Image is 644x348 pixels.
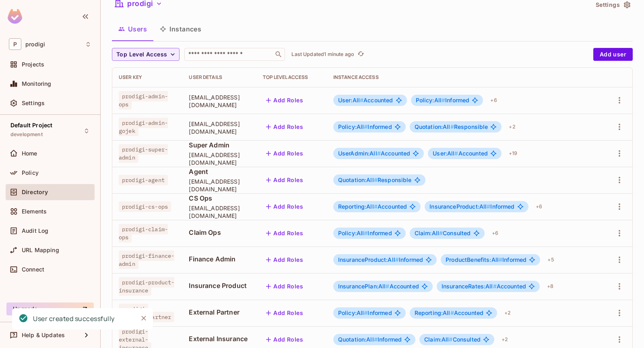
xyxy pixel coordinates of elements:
span: Home [22,150,37,157]
span: Reporting:All [415,309,454,316]
span: Accounted [338,283,419,290]
span: Click to refresh data [354,50,365,59]
span: ProductBenefits:All [446,256,502,263]
span: # [499,256,502,263]
span: prodigi-cs-ops [119,201,171,212]
span: # [374,176,378,183]
span: Elements [22,208,47,215]
span: Policy:All [338,123,368,130]
span: # [439,230,443,236]
div: + 2 [501,307,514,319]
div: + 2 [506,120,518,133]
span: Informed [338,310,392,316]
span: prodigi-super-admin [119,144,168,163]
div: Top Level Access [263,74,320,81]
button: Add Roles [263,227,306,240]
span: Agent [189,167,250,176]
span: Accounted [338,150,410,157]
span: [EMAIL_ADDRESS][DOMAIN_NAME] [189,178,250,193]
span: [EMAIL_ADDRESS][DOMAIN_NAME] [189,204,250,220]
span: Policy:All [338,230,368,236]
span: # [450,123,454,130]
span: prodigi-finance-admin [119,251,174,269]
span: Informed [446,257,526,263]
span: Policy [22,170,39,176]
span: Settings [22,100,45,106]
span: # [364,230,367,236]
span: Accounted [415,310,483,316]
div: User created successfully [33,314,115,324]
div: + 8 [544,280,557,293]
span: # [374,336,378,343]
div: + 2 [498,333,511,346]
span: P [9,38,21,50]
button: Add Roles [263,253,306,266]
span: Quotation:All [415,123,454,130]
span: # [449,336,452,343]
div: + 6 [489,227,502,240]
span: # [377,150,381,157]
span: prodigi-admin-gojek [119,118,168,136]
span: User:All [338,97,363,104]
span: Claim Ops [189,228,250,237]
span: Policy:All [416,97,446,104]
span: Responsible [338,177,412,183]
button: Add Roles [263,333,306,346]
span: [EMAIL_ADDRESS][DOMAIN_NAME] [189,93,250,109]
div: User Details [189,74,250,81]
span: Claim:All [415,230,443,236]
div: User Key [119,74,176,81]
span: Consulted [415,230,471,236]
button: refresh [356,50,365,59]
span: InsuranceRates:All [442,283,497,290]
span: # [360,97,363,104]
span: Accounted [442,283,526,290]
span: prodigi-external-partner [119,304,174,322]
span: # [493,283,497,290]
button: Add Roles [263,174,306,186]
button: Add user [593,48,633,61]
span: Default Project [10,122,52,128]
span: Quotation:All [338,176,378,183]
span: CS Ops [189,194,250,203]
span: prodigi-claim-ops [119,224,168,242]
span: Workspace: prodigi [25,41,45,48]
button: Top Level Access [112,48,180,61]
button: Users [112,19,153,39]
span: Accounted [433,150,488,157]
button: Instances [153,19,208,39]
span: # [450,309,454,316]
span: # [386,283,389,290]
span: Policy:All [338,309,368,316]
span: Directory [22,189,48,195]
span: # [442,97,445,104]
span: URL Mapping [22,247,59,253]
div: Instance Access [333,74,596,81]
span: External Insurance [189,334,250,343]
button: Add Roles [263,147,306,160]
span: Consulted [424,336,481,343]
span: InsurancePlan:All [338,283,390,290]
span: Informed [338,230,392,236]
span: # [364,123,367,130]
span: Audit Log [22,228,48,234]
span: prodigi-agent [119,175,168,185]
span: Super Admin [189,141,250,149]
span: Claim:All [424,336,453,343]
span: InsuranceProduct:All [338,256,399,263]
span: # [454,150,458,157]
span: External Partner [189,308,250,317]
span: UserAdmin:All [338,150,381,157]
span: Reporting:All [338,203,378,210]
button: Close [138,312,150,324]
span: Informed [338,124,392,130]
div: + 19 [506,147,520,160]
button: Add Roles [263,280,306,293]
img: SReyMgAAAABJRU5ErkJggg== [8,9,22,24]
span: User:All [433,150,458,157]
span: prodigi-product-insurance [119,277,174,296]
span: # [374,203,378,210]
div: + 5 [544,253,557,266]
button: Add Roles [263,307,306,319]
span: Insurance Product [189,281,250,290]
